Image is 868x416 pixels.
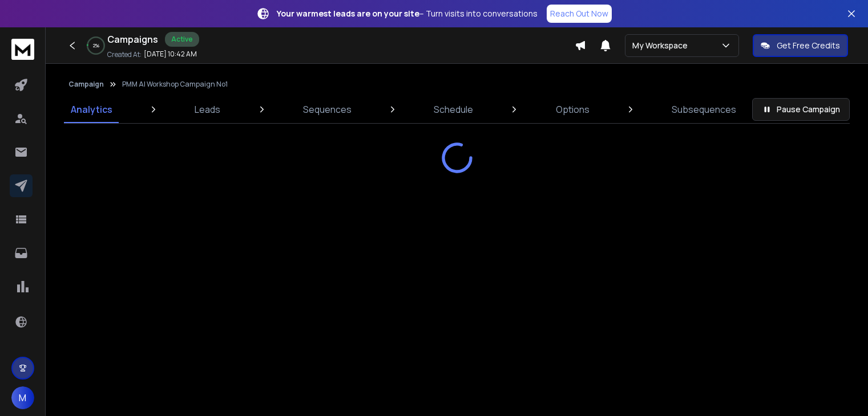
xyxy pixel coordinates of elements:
[556,103,590,116] p: Options
[296,96,358,123] a: Sequences
[107,32,158,46] h1: Campaigns
[277,8,538,19] p: – Turn visits into conversations
[64,96,119,123] a: Analytics
[665,96,743,123] a: Subsequences
[93,42,99,49] p: 2 %
[11,386,34,409] button: M
[122,80,228,89] p: PMM AI Workshop Campaign No1
[144,50,197,59] p: [DATE] 10:42 AM
[434,103,473,116] p: Schedule
[632,40,692,51] p: My Workspace
[188,96,227,123] a: Leads
[547,5,612,23] a: Reach Out Now
[550,8,608,19] p: Reach Out Now
[753,34,848,57] button: Get Free Credits
[195,103,220,116] p: Leads
[107,50,142,59] p: Created At:
[303,103,352,116] p: Sequences
[752,98,850,121] button: Pause Campaign
[71,103,112,116] p: Analytics
[11,39,34,60] img: logo
[165,32,199,47] div: Active
[672,103,736,116] p: Subsequences
[427,96,480,123] a: Schedule
[777,40,840,51] p: Get Free Credits
[68,80,104,89] button: Campaign
[277,8,419,19] strong: Your warmest leads are on your site
[549,96,596,123] a: Options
